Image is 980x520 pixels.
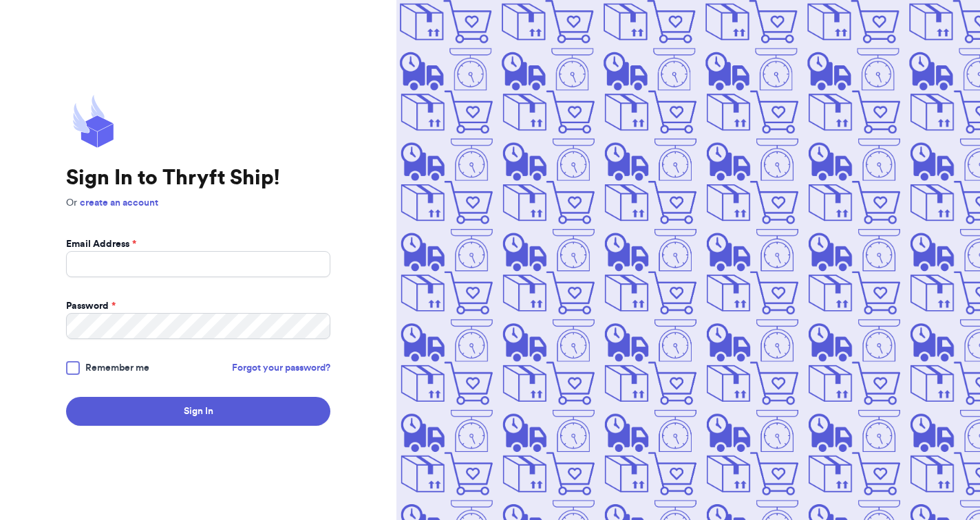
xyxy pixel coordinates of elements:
[66,397,330,426] button: Sign In
[66,237,136,251] label: Email Address
[66,166,330,191] h1: Sign In to Thryft Ship!
[66,299,116,313] label: Password
[85,361,149,375] span: Remember me
[80,198,158,208] a: create an account
[66,196,330,210] p: Or
[232,361,330,375] a: Forgot your password?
